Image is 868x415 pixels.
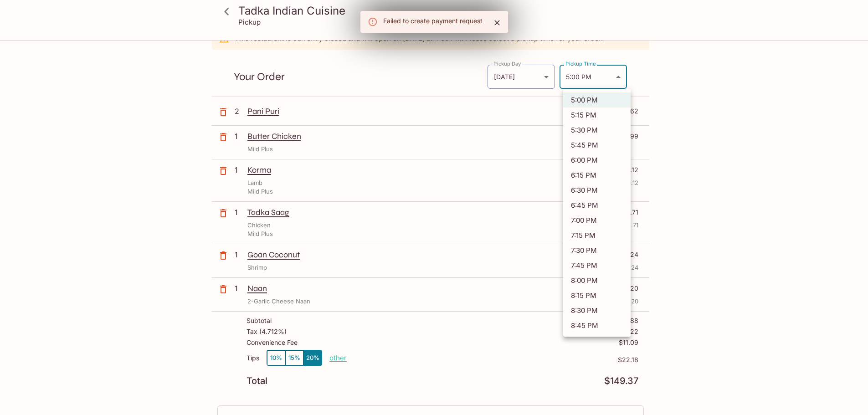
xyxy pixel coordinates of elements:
li: 7:45 PM [563,258,631,273]
li: 8:45 PM [563,318,631,333]
li: 6:00 PM [563,153,631,168]
li: 5:45 PM [563,138,631,153]
li: 5:15 PM [563,108,631,123]
div: Failed to create payment request [383,14,483,30]
li: 7:15 PM [563,228,631,243]
li: 8:30 PM [563,303,631,318]
li: 7:00 PM [563,213,631,228]
li: 7:30 PM [563,243,631,258]
li: 5:00 PM [563,92,631,108]
li: 6:15 PM [563,168,631,183]
li: 8:00 PM [563,273,631,288]
button: Close [490,15,504,30]
li: 8:15 PM [563,288,631,303]
li: 6:30 PM [563,183,631,198]
li: 5:30 PM [563,123,631,138]
li: 6:45 PM [563,198,631,213]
